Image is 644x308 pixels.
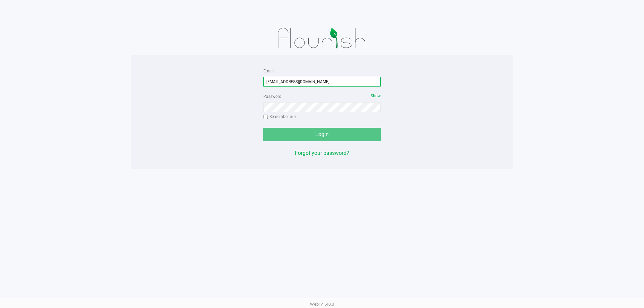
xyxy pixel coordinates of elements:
span: Show [371,94,381,98]
label: Email [263,68,274,74]
input: Remember me [263,115,268,119]
button: Forgot your password? [295,149,349,157]
label: Remember me [263,114,296,120]
label: Password [263,94,281,100]
span: Web: v1.40.0 [310,302,334,307]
